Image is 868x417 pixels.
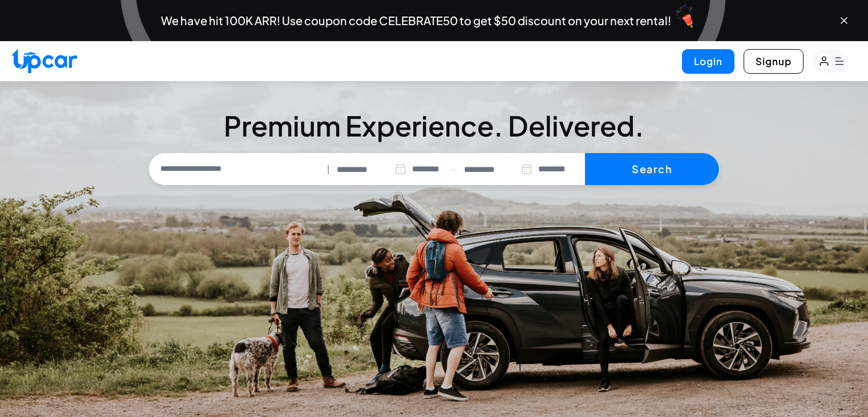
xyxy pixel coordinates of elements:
button: Login [682,49,734,74]
button: Search [585,153,719,185]
span: | [327,163,330,176]
span: We have hit 100K ARR! Use coupon code CELEBRATE50 to get $50 discount on your next rental! [161,15,671,26]
h3: Premium Experience. Delivered. [149,112,720,139]
img: Upcar Logo [11,49,77,73]
span: — [450,163,457,176]
button: Close banner [838,15,850,26]
button: Signup [744,49,804,74]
